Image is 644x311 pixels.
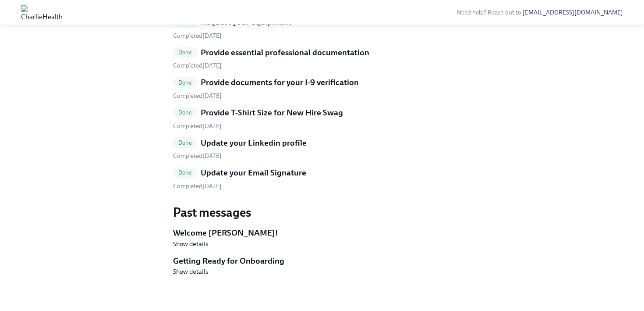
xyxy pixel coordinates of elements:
[201,167,306,179] h5: Update your Email Signature
[173,267,208,276] button: Show details
[173,137,471,161] a: DoneUpdate your Linkedin profile Completed[DATE]
[173,139,197,146] span: Done
[173,49,197,56] span: Done
[173,182,222,190] span: Tuesday, September 2nd 2025, 2:01 pm
[21,5,63,19] img: CharlieHealth
[173,122,222,130] span: Tuesday, December 3rd 2024, 1:08 am
[173,204,471,220] h3: Past messages
[201,77,359,88] h5: Provide documents for your I-9 verification
[173,77,471,100] a: DoneProvide documents for your I-9 verification Completed[DATE]
[173,47,471,70] a: DoneProvide essential professional documentation Completed[DATE]
[173,255,471,267] h5: Getting Ready for Onboarding
[201,137,307,149] h5: Update your Linkedin profile
[173,152,222,160] span: Tuesday, September 2nd 2025, 2:01 pm
[173,240,208,248] button: Show details
[201,107,343,118] h5: Provide T-Shirt Size for New Hire Swag
[173,227,471,239] h5: Welcome [PERSON_NAME]!
[173,169,197,176] span: Done
[523,9,623,16] a: [EMAIL_ADDRESS][DOMAIN_NAME]
[173,109,197,116] span: Done
[457,9,623,16] span: Need help? Reach out to
[201,47,369,58] h5: Provide essential professional documentation
[173,32,222,39] span: Tuesday, December 3rd 2024, 1:08 am
[173,107,471,130] a: DoneProvide T-Shirt Size for New Hire Swag Completed[DATE]
[173,62,222,69] span: Tuesday, December 3rd 2024, 1:14 am
[173,92,222,100] span: Tuesday, December 3rd 2024, 1:18 am
[173,167,471,190] a: DoneUpdate your Email Signature Completed[DATE]
[173,17,471,40] a: DoneRequest your equipment Completed[DATE]
[173,79,197,86] span: Done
